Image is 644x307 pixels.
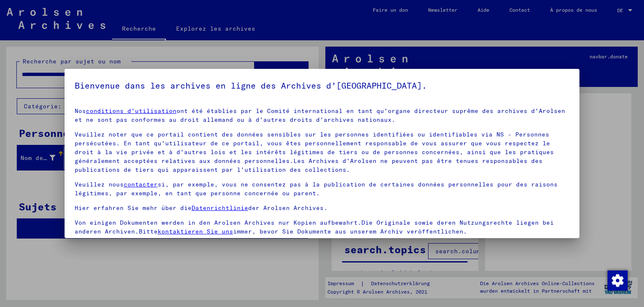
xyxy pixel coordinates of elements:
a: contacter [124,181,158,188]
p: Nos ont été établies par le Comité international en tant qu'organe directeur suprême des archives... [75,107,570,124]
p: Von einigen Dokumenten werden in den Arolsen Archives nur Kopien aufbewahrt.Die Originale sowie d... [75,218,570,236]
p: Veuillez noter que ce portail contient des données sensibles sur les personnes identifiées ou ide... [75,130,570,174]
img: Zustimmung ändern [608,270,628,291]
div: Zustimmung ändern [607,270,627,290]
a: Datenrichtlinie [192,204,248,212]
p: Veuillez nous si, par exemple, vous ne consentez pas à la publication de certaines données person... [75,180,570,198]
h5: Bienvenue dans les archives en ligne des Archives d'[GEOGRAPHIC_DATA]. [75,79,570,92]
a: conditions d'utilisation [86,107,177,115]
a: kontaktieren Sie uns [158,228,233,235]
p: Hier erfahren Sie mehr über die der Arolsen Archives. [75,204,570,213]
